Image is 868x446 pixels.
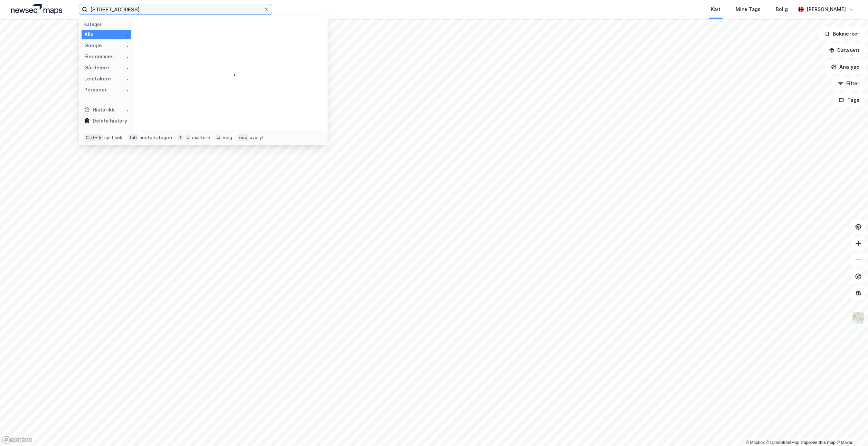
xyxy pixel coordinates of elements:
[801,440,836,445] a: Improve this map
[225,68,236,79] img: spinner.a6d8c91a73a9ac5275cf975e30b51cfb.svg
[832,77,865,90] button: Filter
[223,135,232,140] div: velg
[123,54,128,59] img: spinner.a6d8c91a73a9ac5275cf975e30b51cfb.svg
[746,440,765,445] a: Mapbox
[123,43,128,48] img: spinner.a6d8c91a73a9ac5275cf975e30b51cfb.svg
[84,64,109,72] div: Gårdeiere
[711,5,720,13] div: Kart
[128,134,139,141] div: tab
[123,65,128,70] img: spinner.a6d8c91a73a9ac5275cf975e30b51cfb.svg
[84,75,111,83] div: Leietakere
[84,41,102,50] div: Google
[84,134,103,141] div: Ctrl + k
[84,86,107,94] div: Personer
[123,76,128,81] img: spinner.a6d8c91a73a9ac5275cf975e30b51cfb.svg
[823,43,865,57] button: Datasett
[825,60,865,74] button: Analyse
[833,413,868,446] div: Kontrollprogram for chat
[123,32,128,37] img: spinner.a6d8c91a73a9ac5275cf975e30b51cfb.svg
[192,135,210,140] div: markere
[250,135,264,140] div: avbryt
[93,117,127,125] div: Delete history
[736,5,761,13] div: Mine Tags
[11,4,62,14] img: logo.a4113a55bc3d86da70a041830d287a7e.svg
[84,22,131,27] div: Kategori
[833,93,865,107] button: Tags
[84,30,94,39] div: Alle
[84,106,114,114] div: Historikk
[766,440,800,445] a: OpenStreetMap
[84,52,114,61] div: Eiendommer
[2,436,32,444] a: Mapbox homepage
[123,107,128,113] img: spinner.a6d8c91a73a9ac5275cf975e30b51cfb.svg
[852,311,865,324] img: Z
[819,27,865,41] button: Bokmerker
[238,134,248,141] div: esc
[140,135,172,140] div: neste kategori
[123,87,128,93] img: spinner.a6d8c91a73a9ac5275cf975e30b51cfb.svg
[776,5,788,13] div: Bolig
[87,4,264,14] input: Søk på adresse, matrikkel, gårdeiere, leietakere eller personer
[104,135,123,140] div: nytt søk
[806,5,846,13] div: [PERSON_NAME]
[833,413,868,446] iframe: Chat Widget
